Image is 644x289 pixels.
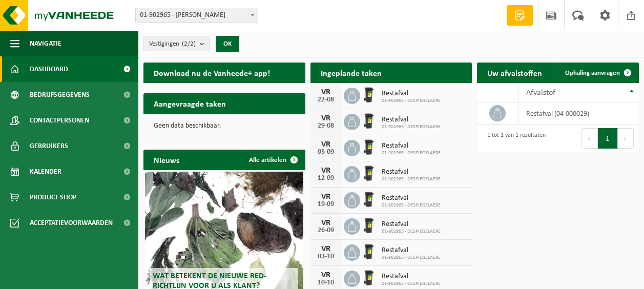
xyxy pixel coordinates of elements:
span: Restafval [382,194,441,202]
h2: Download nu de Vanheede+ app! [143,63,280,82]
div: 05-09 [316,149,336,156]
div: VR [316,271,336,279]
div: VR [316,88,336,96]
span: Dashboard [30,56,68,82]
div: VR [316,219,336,227]
div: VR [316,193,336,201]
div: 03-10 [316,253,336,260]
div: VR [316,140,336,149]
span: Restafval [382,273,441,281]
img: WB-0240-HPE-BK-01 [360,112,378,130]
span: Restafval [382,142,441,150]
span: Restafval [382,90,441,98]
img: WB-0240-HPE-BK-01 [360,191,378,208]
button: Vestigingen(2/2) [143,36,210,51]
span: 01-902965 - DESPIEGELAERE [382,281,441,287]
div: 19-09 [316,201,336,208]
h2: Uw afvalstoffen [477,63,552,82]
span: Bedrijfsgegevens [30,82,90,108]
span: Restafval [382,116,441,124]
td: restafval (04-000029) [518,102,639,125]
img: WB-0240-HPE-BK-01 [360,243,378,260]
img: WB-0240-HPE-BK-01 [360,138,378,156]
span: 01-902965 - DESPIEGELAERE [382,150,441,156]
span: Kalender [30,159,61,184]
span: 01-902965 - DESPIEGELAERE - KAIN [136,8,258,23]
div: 10-10 [316,279,336,286]
span: Gebruikers [30,133,68,159]
img: WB-0240-HPE-BK-01 [360,217,378,234]
div: 12-09 [316,175,336,182]
div: VR [316,114,336,122]
img: WB-0240-HPE-BK-01 [360,164,378,182]
h2: Aangevraagde taken [143,93,236,113]
h2: Ingeplande taken [310,63,392,82]
span: Navigatie [30,31,61,56]
button: Previous [581,128,598,149]
div: 29-08 [316,122,336,130]
span: 01-902965 - DESPIEGELAERE [382,98,441,104]
span: Restafval [382,168,441,176]
span: 01-902965 - DESPIEGELAERE [382,124,441,130]
span: Ophaling aanvragen [565,70,620,76]
img: WB-0240-HPE-BK-01 [360,269,378,286]
span: Contactpersonen [30,108,89,133]
div: VR [316,245,336,253]
div: VR [316,167,336,175]
span: Vestigingen [149,36,196,52]
button: Next [618,128,634,149]
button: OK [216,36,239,52]
button: 1 [598,128,618,149]
span: Product Shop [30,184,76,210]
span: Restafval [382,220,441,229]
span: Afvalstof [526,89,555,97]
span: 01-902965 - DESPIEGELAERE [382,255,441,261]
img: WB-0240-HPE-BK-01 [360,86,378,104]
count: (2/2) [182,40,196,47]
h2: Nieuws [143,150,190,170]
a: Alle artikelen [241,150,304,170]
div: 26-09 [316,227,336,234]
span: Restafval [382,246,441,255]
span: Acceptatievoorwaarden [30,210,113,236]
div: 1 tot 1 van 1 resultaten [482,127,546,150]
span: 01-902965 - DESPIEGELAERE [382,229,441,235]
span: 01-902965 - DESPIEGELAERE - KAIN [135,8,258,23]
span: 01-902965 - DESPIEGELAERE [382,176,441,182]
a: Ophaling aanvragen [557,63,638,83]
div: 22-08 [316,96,336,104]
span: 01-902965 - DESPIEGELAERE [382,202,441,209]
p: Geen data beschikbaar. [154,122,295,130]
